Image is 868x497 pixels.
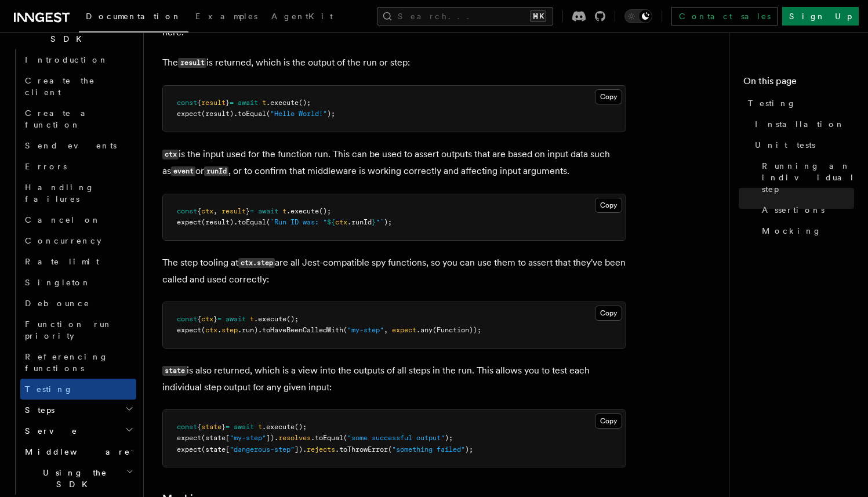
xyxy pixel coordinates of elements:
[335,445,388,454] span: .toThrowError
[234,218,266,226] span: .toEqual
[347,434,445,442] span: "some successful output"
[201,207,213,215] span: ctx
[343,326,347,334] span: (
[25,236,101,245] span: Concurrency
[755,118,845,130] span: Installation
[465,445,473,454] span: );
[20,425,78,437] span: Serve
[201,434,230,442] span: (state[
[319,207,331,215] span: ();
[762,204,825,216] span: Assertions
[433,326,481,334] span: (Function));
[25,278,91,287] span: Singleton
[25,76,95,97] span: Create the client
[162,150,179,159] code: ctx
[25,320,112,340] span: Function run priority
[376,218,384,226] span: "`
[201,326,205,334] span: (
[372,218,376,226] span: }
[25,257,99,266] span: Rate limit
[750,114,854,135] a: Installation
[178,58,206,68] code: result
[177,99,197,107] span: const
[20,314,136,346] a: Function run priority
[234,110,266,118] span: .toEqual
[197,423,201,431] span: {
[201,423,221,431] span: state
[25,215,101,224] span: Cancel on
[20,379,136,400] a: Testing
[20,251,136,272] a: Rate limit
[671,7,778,26] a: Contact sales
[20,209,136,230] a: Cancel on
[197,315,201,323] span: {
[286,315,299,323] span: ();
[748,97,796,109] span: Testing
[20,400,136,420] button: Steps
[20,156,136,177] a: Errors
[226,315,246,323] span: await
[9,21,125,45] span: TypeScript SDK
[20,441,136,462] button: Middleware
[25,384,73,394] span: Testing
[230,434,266,442] span: "my-step"
[266,110,270,118] span: (
[230,99,234,107] span: =
[343,434,347,442] span: (
[271,12,333,21] span: AgentKit
[266,434,278,442] span: ]).
[177,110,201,118] span: expect
[278,434,311,442] span: resolves
[234,423,254,431] span: await
[177,445,201,454] span: expect
[221,326,238,334] span: step
[25,352,108,373] span: Referencing functions
[20,420,136,441] button: Serve
[20,135,136,156] a: Send events
[217,326,221,334] span: .
[162,366,187,376] code: state
[624,9,652,23] button: Toggle dark mode
[258,207,278,215] span: await
[254,315,286,323] span: .execute
[530,10,546,22] kbd: ⌘K
[226,99,230,107] span: }
[177,207,197,215] span: const
[217,315,221,323] span: =
[20,462,136,495] button: Using the SDK
[250,207,254,215] span: =
[270,110,327,118] span: "Hello World!"
[177,326,201,334] span: expect
[188,3,264,31] a: Examples
[201,110,234,118] span: (result)
[221,207,246,215] span: result
[388,445,392,454] span: (
[595,413,622,429] button: Copy
[757,199,854,220] a: Assertions
[20,404,55,416] span: Steps
[264,3,340,31] a: AgentKit
[205,326,217,334] span: ctx
[307,445,335,454] span: rejects
[201,315,213,323] span: ctx
[743,74,854,93] h4: On this page
[20,177,136,209] a: Handling failures
[266,99,299,107] span: .execute
[177,434,201,442] span: expect
[213,207,217,215] span: ,
[197,207,201,215] span: {
[327,218,335,226] span: ${
[238,99,258,107] span: await
[384,218,392,226] span: );
[286,207,319,215] span: .execute
[162,146,626,180] p: is the input used for the function run. This can be used to assert outputs that are based on inpu...
[162,362,626,396] p: is also returned, which is a view into the outputs of all steps in the run. This allows you to te...
[282,207,286,215] span: t
[755,139,815,151] span: Unit tests
[335,218,347,226] span: ctx
[25,55,108,64] span: Introduction
[295,423,307,431] span: ();
[162,255,626,288] p: The step tooling at are all Jest-compatible spy functions, so you can use them to assert that the...
[20,446,130,458] span: Middleware
[9,17,136,49] button: TypeScript SDK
